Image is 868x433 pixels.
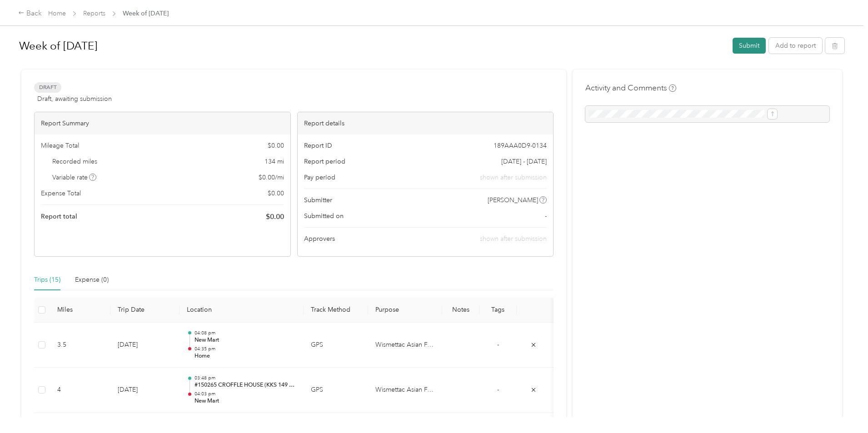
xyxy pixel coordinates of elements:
[37,94,112,104] span: Draft, awaiting submission
[304,173,335,182] span: Pay period
[195,381,296,389] p: #150265 CROFFLE HOUSE (KKS 149 F&B INC)
[298,112,554,134] div: Report details
[35,112,290,134] div: Report Summary
[494,141,547,150] span: 189AAA0D9-0134
[264,157,284,166] span: 134 mi
[83,10,105,17] a: Reports
[195,375,296,381] p: 03:48 pm
[304,141,332,150] span: Report ID
[497,341,499,348] span: -
[41,212,77,221] span: Report total
[442,298,479,323] th: Notes
[304,157,345,166] span: Report period
[817,382,868,433] iframe: Everlance-gr Chat Button Frame
[479,298,517,323] th: Tags
[50,368,110,413] td: 4
[304,298,368,323] th: Track Method
[368,298,442,323] th: Purpose
[123,9,169,18] span: Week of [DATE]
[304,323,368,368] td: GPS
[304,211,344,221] span: Submitted on
[501,157,547,166] span: [DATE] - [DATE]
[41,189,81,198] span: Expense Total
[259,173,284,182] span: $ 0.00 / mi
[195,336,296,344] p: New Mart
[195,352,296,360] p: Home
[110,298,180,323] th: Trip Date
[368,323,442,368] td: Wismettac Asian Foods
[34,82,61,93] span: Draft
[304,195,332,205] span: Submitter
[41,141,79,150] span: Mileage Total
[110,323,180,368] td: [DATE]
[545,211,547,221] span: -
[195,391,296,397] p: 04:03 pm
[50,323,110,368] td: 3.5
[497,386,499,393] span: -
[195,397,296,405] p: New Mart
[48,10,66,17] a: Home
[19,35,726,57] h1: Week of August 25 2025
[585,82,676,94] h4: Activity and Comments
[304,234,335,244] span: Approvers
[180,298,303,323] th: Location
[34,275,60,285] div: Trips (15)
[195,346,296,352] p: 04:35 pm
[480,235,547,243] span: shown after submission
[304,368,368,413] td: GPS
[488,195,538,205] span: [PERSON_NAME]
[18,8,42,19] div: Back
[268,189,284,198] span: $ 0.00
[75,275,109,285] div: Expense (0)
[733,38,766,54] button: Submit
[480,173,547,182] span: shown after submission
[50,298,110,323] th: Miles
[110,368,180,413] td: [DATE]
[769,38,822,54] button: Add to report
[195,330,296,336] p: 04:08 pm
[268,141,284,150] span: $ 0.00
[52,157,97,166] span: Recorded miles
[52,173,97,182] span: Variable rate
[266,211,284,222] span: $ 0.00
[368,368,442,413] td: Wismettac Asian Foods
